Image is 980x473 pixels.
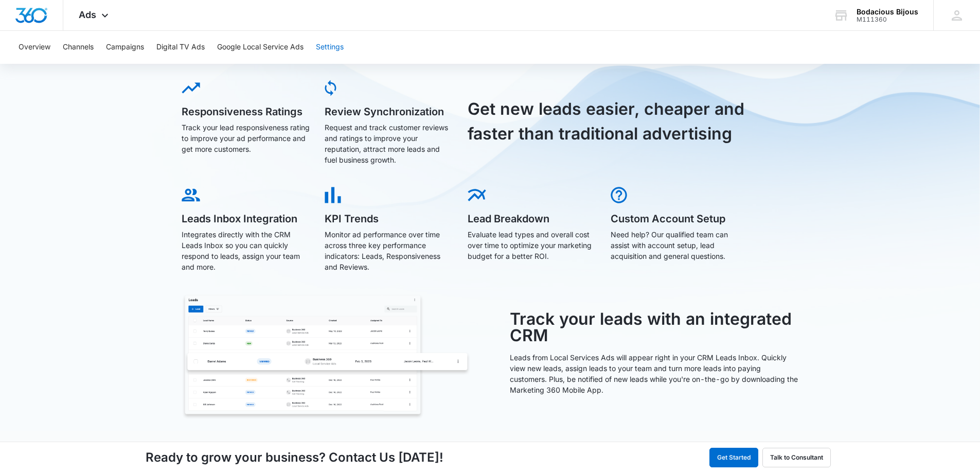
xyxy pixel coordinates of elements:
[146,448,443,467] h4: Ready to grow your business? Contact Us [DATE]!
[79,9,96,20] span: Ads
[325,107,453,117] h5: Review Synchronization
[106,31,144,64] button: Campaigns
[182,122,310,154] p: Track your lead responsiveness rating to improve your ad performance and get more customers.
[182,214,310,224] h5: Leads Inbox Integration
[468,214,596,224] h5: Lead Breakdown
[510,311,799,344] h3: Track your leads with an integrated CRM
[325,229,453,272] p: Monitor ad performance over time across three key performance indicators: Leads, Responsiveness a...
[217,31,304,64] button: Google Local Service Ads
[325,122,453,165] p: Request and track customer reviews and ratings to improve your reputation, attract more leads and...
[857,16,918,23] div: account id
[468,97,757,146] h3: Get new leads easier, cheaper and faster than traditional advertising
[709,448,758,467] button: Get Started
[19,31,50,64] button: Overview
[611,229,739,261] p: Need help? Our qualified team can assist with account setup, lead acquisition and general questions.
[316,31,344,64] button: Settings
[857,8,918,16] div: account name
[156,31,205,64] button: Digital TV Ads
[182,107,310,117] h5: Responsiveness Ratings
[762,448,831,467] button: Talk to Consultant
[510,352,799,395] p: Leads from Local Services Ads will appear right in your CRM Leads Inbox. Quickly view new leads, ...
[325,214,453,224] h5: KPI Trends
[468,229,596,261] p: Evaluate lead types and overall cost over time to optimize your marketing budget for a better ROI.
[63,31,94,64] button: Channels
[611,214,739,224] h5: Custom Account Setup
[182,229,310,272] p: Integrates directly with the CRM Leads Inbox so you can quickly respond to leads, assign your tea...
